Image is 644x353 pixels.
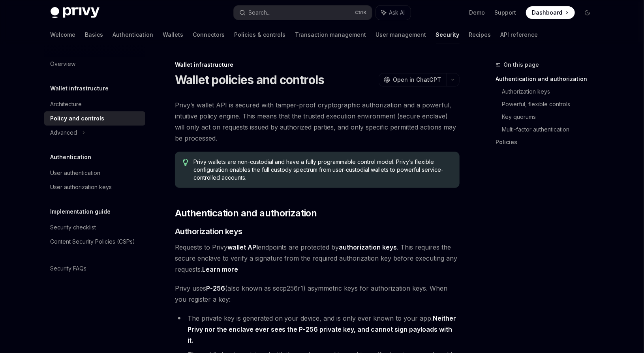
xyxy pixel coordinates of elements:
svg: Tip [183,159,188,166]
h5: Wallet infrastructure [51,84,109,93]
a: Authentication and authorization [496,73,600,85]
strong: authorization keys [339,243,397,251]
a: Security [436,25,460,44]
a: Demo [469,9,485,17]
a: Overview [44,57,145,71]
a: Wallets [163,25,184,44]
a: P-256 [206,284,225,293]
button: Search...CtrlK [234,6,372,20]
a: Connectors [193,25,225,44]
div: User authentication [51,168,101,178]
a: Architecture [44,97,145,111]
a: Key quorums [502,111,600,123]
div: Search... [249,8,271,17]
div: Advanced [51,128,77,137]
img: dark logo [51,7,100,18]
span: Dashboard [532,9,563,17]
a: Multi-factor authentication [502,123,600,136]
div: User authorization keys [51,182,112,192]
h1: Wallet policies and controls [175,73,325,87]
div: Content Security Policies (CSPs) [51,237,135,246]
a: Dashboard [526,6,575,19]
a: User management [376,25,426,44]
a: Recipes [469,25,491,44]
div: Wallet infrastructure [175,61,460,69]
div: Policy and controls [51,114,105,123]
span: Authorization keys [175,226,242,237]
div: Security checklist [51,223,96,232]
a: Policies [496,136,600,148]
span: Ask AI [389,9,405,17]
a: Basics [85,25,103,44]
a: wallet API [227,243,258,252]
a: Powerful, flexible controls [502,98,600,111]
div: Overview [51,59,76,69]
strong: Neither Privy nor the enclave ever sees the P-256 private key, and cannot sign payloads with it. [188,314,456,344]
span: On this page [504,60,539,69]
a: Security checklist [44,220,145,235]
span: Requests to Privy endpoints are protected by . This requires the secure enclave to verify a signa... [175,242,460,275]
span: Authentication and authorization [175,207,317,220]
a: Authentication [113,25,154,44]
span: Ctrl K [355,9,367,16]
span: Privy wallets are non-custodial and have a fully programmable control model. Privy’s flexible con... [193,158,451,182]
a: Transaction management [295,25,366,44]
span: Privy uses (also known as secp256r1) asymmetric keys for authorization keys. When you register a ... [175,283,460,305]
a: Authorization keys [502,85,600,98]
a: Policy and controls [44,111,145,126]
a: Security FAQs [44,261,145,276]
a: Learn more [202,265,238,274]
h5: Authentication [51,152,92,162]
a: User authentication [44,166,145,180]
div: Architecture [51,100,82,109]
a: Policies & controls [235,25,286,44]
a: API reference [501,25,538,44]
a: Support [495,9,516,17]
button: Toggle dark mode [581,6,594,19]
a: User authorization keys [44,180,145,194]
button: Open in ChatGPT [379,73,446,86]
div: Security FAQs [51,264,87,273]
span: Open in ChatGPT [393,76,441,84]
a: Welcome [51,25,76,44]
h5: Implementation guide [51,207,111,216]
a: Content Security Policies (CSPs) [44,235,145,249]
button: Ask AI [376,6,411,20]
li: The private key is generated on your device, and is only ever known to your app. [175,313,460,346]
span: Privy’s wallet API is secured with tamper-proof cryptographic authorization and a powerful, intui... [175,100,460,144]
